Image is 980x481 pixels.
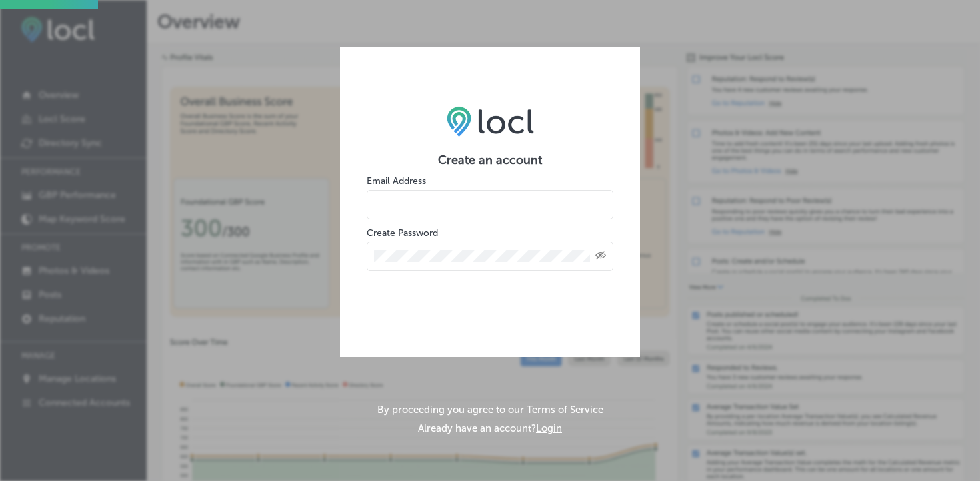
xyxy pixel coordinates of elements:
[447,106,534,137] img: LOCL logo
[536,422,562,434] button: Login
[418,422,562,434] p: Already have an account?
[527,404,603,416] a: Terms of Service
[367,227,438,239] label: Create Password
[367,153,613,167] h2: Create an account
[367,175,426,187] label: Email Address
[595,250,606,262] span: Toggle password visibility
[377,404,603,416] p: By proceeding you agree to our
